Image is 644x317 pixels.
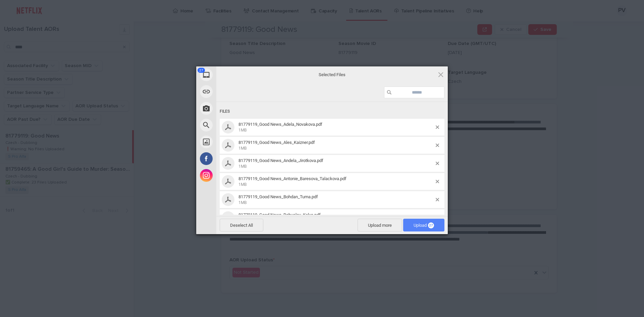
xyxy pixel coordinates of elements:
span: 81779119_Good News_Ales_Kaizner.pdf [238,140,315,145]
div: Unsplash [196,134,277,150]
div: Facebook [196,150,277,167]
span: 81779119_Good News_Adela_Novakova.pdf [238,122,322,127]
div: Link (URL) [196,83,277,100]
span: 81779119_Good News_Bohdan_Tuma.pdf [236,194,436,205]
div: Files [220,105,444,118]
span: 81779119_Good News_Antonie_Baresova_Talackova.pdf [236,176,436,187]
span: 81779119_Good News_Bohuslav_Kalva.pdf [236,212,436,223]
span: 27 [428,222,434,228]
div: Instagram [196,167,277,184]
span: 1MB [238,182,247,187]
span: 81779119_Good News_Andela_Jirotkova.pdf [238,158,323,163]
span: Upload [414,223,434,228]
span: 81779119_Good News_Antonie_Baresova_Talackova.pdf [238,176,346,181]
span: 81779119_Good News_Andela_Jirotkova.pdf [236,158,436,169]
span: 81779119_Good News_Bohuslav_Kalva.pdf [238,212,321,217]
span: 81779119_Good News_Ales_Kaizner.pdf [236,140,436,151]
span: Click here or hit ESC to close picker [437,71,444,78]
div: My Device [196,66,277,83]
span: Deselect All [220,219,263,231]
span: 1MB [238,146,247,151]
span: 1MB [238,200,247,205]
span: 81779119_Good News_Adela_Novakova.pdf [236,122,436,133]
span: Upload more [358,219,402,231]
span: 27 [198,68,205,73]
span: 1MB [238,128,247,133]
span: Selected Files [265,71,399,77]
span: Upload [403,219,444,231]
div: Take Photo [196,100,277,117]
span: 81779119_Good News_Bohdan_Tuma.pdf [238,194,318,199]
div: Web Search [196,117,277,134]
span: 1MB [238,164,247,169]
